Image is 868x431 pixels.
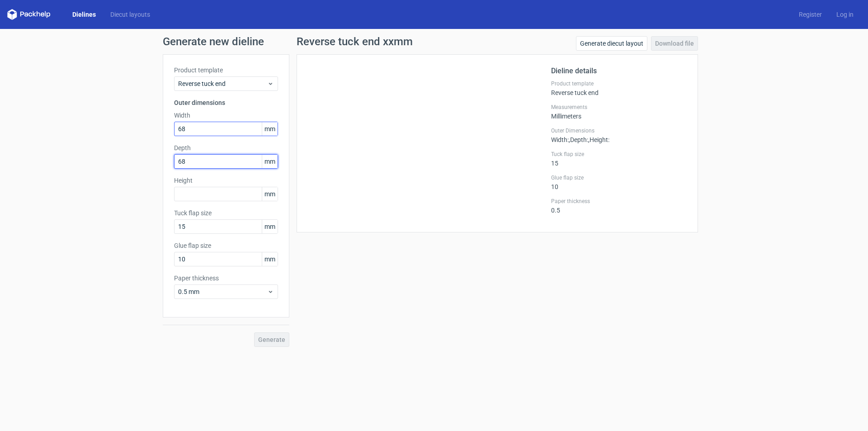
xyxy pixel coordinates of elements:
[551,151,687,167] div: 15
[174,176,278,185] label: Height
[174,274,278,283] label: Paper thickness
[551,151,687,158] label: Tuck flap size
[262,220,278,233] span: mm
[551,104,687,111] label: Measurements
[163,36,705,47] h1: Generate new dieline
[792,10,829,19] a: Register
[174,208,278,218] label: Tuck flap size
[174,66,278,75] label: Product template
[551,198,687,214] div: 0.5
[551,104,687,120] div: Millimeters
[569,136,588,143] span: , Depth :
[178,287,267,296] span: 0.5 mm
[551,174,687,181] label: Glue flap size
[262,122,278,136] span: mm
[588,136,609,143] span: , Height :
[576,36,647,51] a: Generate diecut layout
[174,143,278,152] label: Depth
[103,10,157,19] a: Diecut layouts
[178,79,267,88] span: Reverse tuck end
[551,127,687,134] label: Outer Dimensions
[262,155,278,168] span: mm
[262,252,278,266] span: mm
[551,198,687,205] label: Paper thickness
[174,98,278,107] h3: Outer dimensions
[551,80,687,96] div: Reverse tuck end
[551,174,687,190] div: 10
[262,187,278,201] span: mm
[829,10,861,19] a: Log in
[551,136,569,143] span: Width :
[174,241,278,250] label: Glue flap size
[551,80,687,87] label: Product template
[551,66,687,76] h2: Dieline details
[65,10,103,19] a: Dielines
[174,111,278,120] label: Width
[297,36,413,47] h1: Reverse tuck end xxmm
